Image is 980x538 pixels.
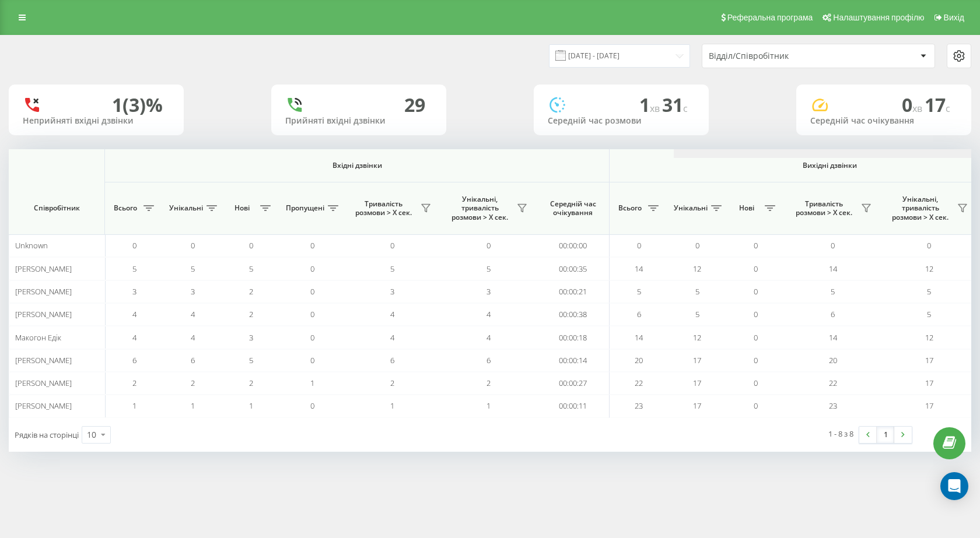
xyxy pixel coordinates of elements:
td: 00:00:21 [537,280,610,303]
span: 0 [902,92,925,117]
td: 00:00:11 [537,395,610,417]
span: 17 [925,92,950,117]
span: c [683,102,688,115]
span: 1 [487,400,491,411]
span: 5 [487,263,491,274]
span: 22 [829,378,837,388]
div: 10 [87,429,96,441]
div: Неприйняті вхідні дзвінки [23,116,170,126]
span: 12 [693,263,701,274]
span: 5 [927,309,931,319]
span: 14 [829,332,837,343]
span: 5 [132,263,136,274]
span: 12 [925,263,933,274]
span: Середній час очікування [545,199,600,217]
span: 17 [693,400,701,411]
span: 0 [310,263,314,274]
span: 14 [635,263,643,274]
span: 4 [132,332,136,343]
td: 00:00:18 [537,326,610,349]
span: 3 [390,286,394,297]
span: 2 [191,378,195,388]
span: [PERSON_NAME] [15,400,72,411]
div: Прийняті вхідні дзвінки [285,116,432,126]
span: 0 [249,240,253,251]
span: 17 [925,378,933,388]
span: 1 [249,400,253,411]
span: хв [650,102,662,115]
span: 14 [829,263,837,274]
td: 00:00:00 [537,234,610,257]
span: 0 [754,240,758,251]
span: 22 [635,378,643,388]
span: [PERSON_NAME] [15,378,72,388]
span: Унікальні, тривалість розмови > Х сек. [887,195,954,222]
span: Всього [111,203,140,213]
span: Тривалість розмови > Х сек. [790,199,857,217]
span: 20 [635,355,643,365]
span: [PERSON_NAME] [15,286,72,297]
span: 0 [310,286,314,297]
span: 3 [191,286,195,297]
span: 0 [754,332,758,343]
span: 4 [390,309,394,319]
td: 00:00:35 [537,257,610,280]
span: Унікальні, тривалість розмови > Х сек. [446,195,513,222]
span: хв [912,102,925,115]
span: 4 [487,309,491,319]
span: Вхідні дзвінки [135,161,579,170]
span: 4 [191,309,195,319]
span: 20 [829,355,837,365]
span: Unknown [15,240,48,251]
span: 2 [390,378,394,388]
span: 17 [925,400,933,411]
span: 1 [132,400,136,411]
span: 0 [310,309,314,319]
span: 1 [310,378,314,388]
span: 0 [637,240,641,251]
span: 5 [191,263,195,274]
span: 17 [693,378,701,388]
span: 5 [249,263,253,274]
span: 5 [831,286,835,297]
a: 1 [877,427,894,443]
span: 5 [637,286,641,297]
span: 5 [249,355,253,365]
span: 0 [754,286,758,297]
span: 2 [487,378,491,388]
td: 00:00:38 [537,303,610,326]
span: 14 [635,332,643,343]
span: 12 [693,332,701,343]
span: 3 [249,332,253,343]
span: 1 [639,92,662,117]
span: 2 [132,378,136,388]
span: 5 [390,263,394,274]
span: Нові [732,203,761,213]
span: 17 [925,355,933,365]
span: 6 [487,355,491,365]
span: 6 [637,309,641,319]
span: 0 [831,240,835,251]
div: Open Intercom Messenger [940,472,968,500]
span: 0 [310,400,314,411]
span: 4 [132,309,136,319]
span: 2 [249,309,253,319]
span: 0 [310,240,314,251]
span: 3 [487,286,491,297]
span: 0 [754,309,758,319]
span: 5 [927,286,931,297]
span: 2 [249,378,253,388]
span: 4 [390,332,394,343]
span: 0 [310,332,314,343]
div: 1 - 8 з 8 [828,428,853,439]
span: Налаштування профілю [833,13,924,22]
span: Рядків на сторінці [15,430,79,440]
span: 0 [310,355,314,365]
span: 0 [754,355,758,365]
span: 0 [695,240,699,251]
span: 6 [191,355,195,365]
span: [PERSON_NAME] [15,309,72,319]
span: Реферальна програма [727,13,813,22]
span: 0 [390,240,394,251]
span: 5 [695,286,699,297]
